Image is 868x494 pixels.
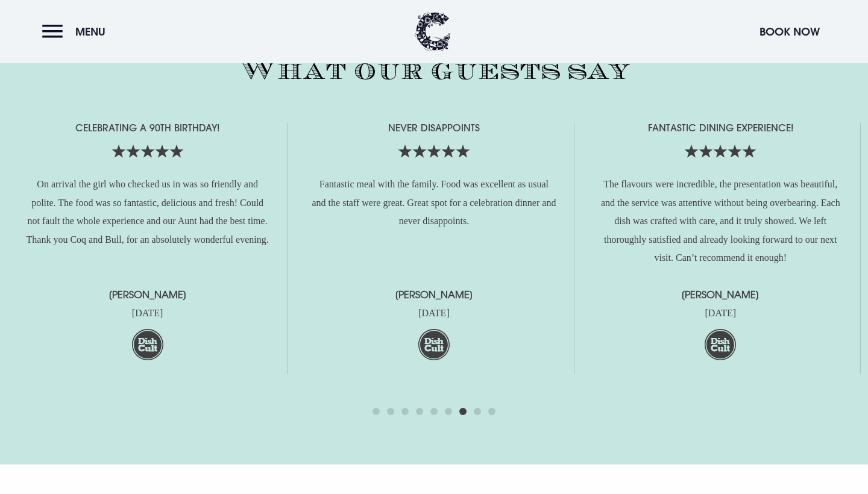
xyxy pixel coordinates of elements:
span: Menu [75,25,105,39]
span: Go to slide 4 [416,408,423,415]
strong: [PERSON_NAME] [108,289,187,301]
span: Go to slide 6 [445,408,452,415]
time: [DATE] [418,308,450,318]
time: [DATE] [132,308,163,318]
span: Go to slide 7 [459,408,467,415]
h4: Never disappoints [312,123,556,133]
button: Menu [42,19,112,45]
p: Fantastic meal with the family. Food was excellent as usual and the staff were great. Great spot ... [312,175,556,230]
h4: Celebrating a 90th birthday! [25,123,269,133]
p: The flavours were incredible, the presentation was beautiful, and the service was attentive witho... [599,175,843,267]
h2: What our guests say [238,55,631,87]
span: Go to slide 1 [373,408,380,415]
span: Go to slide 5 [430,408,438,415]
span: Go to slide 9 [488,408,495,415]
span: Go to slide 3 [401,408,409,415]
button: Book Now [753,19,826,45]
time: [DATE] [705,308,737,318]
h4: Fantastic dining experience! [599,123,843,133]
span: Go to slide 2 [387,408,394,415]
strong: [PERSON_NAME] [395,289,473,301]
p: On arrival the girl who checked us in was so friendly and polite. The food was so fantastic, deli... [25,175,269,249]
img: Clandeboye Lodge [415,12,451,51]
span: Go to slide 8 [474,408,481,415]
strong: [PERSON_NAME] [681,289,759,301]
